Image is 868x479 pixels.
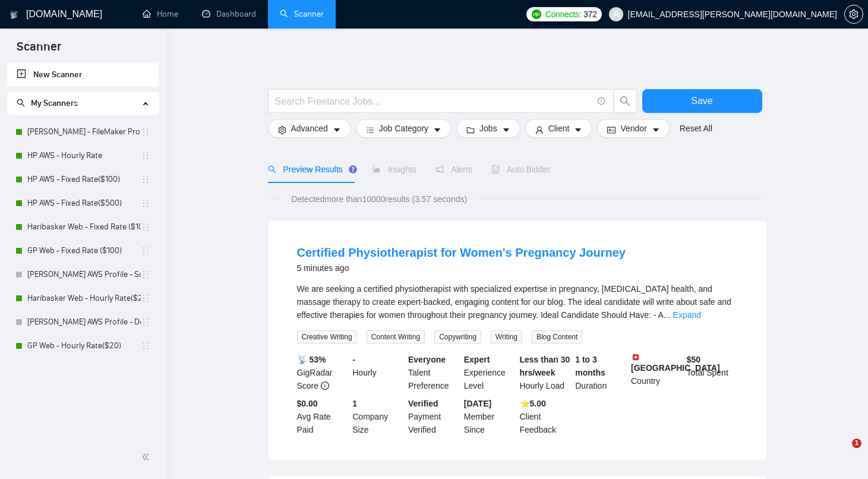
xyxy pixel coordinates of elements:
span: notification [435,165,444,174]
span: caret-down [433,125,441,134]
button: userClientcaret-down [525,119,593,138]
a: HP AWS - Hourly Rate [27,144,141,168]
a: homeHome [143,9,178,19]
li: Haribasker Web - Hourly Rate($25) [7,286,159,310]
a: GP Web - Fixed Rate ($100) [27,239,141,263]
b: 📡 53% [297,355,326,364]
img: upwork-logo.png [532,10,541,19]
span: folder [466,125,475,134]
div: Company Size [350,397,406,436]
div: Avg Rate Paid [295,397,351,436]
span: double-left [141,451,153,463]
li: Hariprasad AWS Profile - DevOps [7,310,159,334]
span: Jobs [479,122,497,135]
li: Koushik - FileMaker Profile [7,120,159,144]
span: Scanner [7,38,71,63]
span: setting [845,10,863,19]
span: 1 [852,439,861,448]
span: caret-down [502,125,510,134]
span: robot [491,165,500,174]
button: Save [642,89,762,113]
b: $0.00 [297,399,318,408]
b: Everyone [408,355,446,364]
div: Tooltip anchor [348,164,358,175]
li: HP AWS - Hourly Rate [7,144,159,168]
div: Payment Verified [406,397,462,436]
a: Reset All [680,122,712,135]
span: holder [141,341,150,351]
span: setting [278,125,286,134]
span: holder [141,222,150,232]
a: setting [844,10,863,19]
b: $ 50 [687,355,700,364]
li: GP Web - Fixed Rate ($100) [7,239,159,263]
span: holder [141,246,150,256]
span: Detected more than 10000 results (3.57 seconds) [283,193,475,206]
div: GigRadar Score [295,353,351,392]
button: barsJob Categorycaret-down [356,119,452,138]
b: Less than 30 hrs/week [520,355,570,377]
li: GP Web - Hourly Rate($20) [7,334,159,358]
button: settingAdvancedcaret-down [268,119,351,138]
span: holder [141,198,150,208]
button: search [613,89,637,113]
div: Hourly [350,353,406,392]
span: Job Category [379,122,428,135]
span: user [612,10,620,18]
div: Country [629,353,684,392]
span: idcard [607,125,616,134]
span: search [17,99,25,107]
span: Insights [373,165,416,174]
b: 1 [352,399,357,408]
span: ... [664,310,671,320]
li: Haribasker Web - Fixed Rate ($100) [7,215,159,239]
li: New Scanner [7,63,159,87]
b: ⭐️ 5.00 [520,399,546,408]
li: Hariprasad AWS Profile - Solutions Architect [7,263,159,286]
span: Connects: [545,8,581,21]
b: Verified [408,399,438,408]
a: Haribasker Web - Fixed Rate ($100) [27,215,141,239]
button: setting [844,5,863,24]
a: Expand [673,310,701,320]
span: Writing [491,330,522,344]
b: - [352,355,355,364]
div: Experience Level [462,353,517,392]
span: Advanced [291,122,328,135]
span: 372 [583,8,596,21]
img: 🇨🇭 [632,353,640,361]
span: holder [141,317,150,327]
span: holder [141,127,150,137]
div: Duration [573,353,629,392]
span: info-circle [321,382,329,390]
div: Hourly Load [517,353,573,392]
span: area-chart [373,165,381,174]
span: caret-down [652,125,660,134]
span: Creative Writing [297,330,357,344]
span: user [535,125,544,134]
li: HP AWS - Fixed Rate($500) [7,191,159,215]
span: Alerts [435,165,472,174]
a: searchScanner [280,9,324,19]
span: Client [548,122,570,135]
li: HP AWS - Fixed Rate($100) [7,168,159,191]
span: holder [141,294,150,303]
img: logo [10,5,18,24]
span: My Scanners [17,98,78,108]
div: Client Feedback [517,397,573,436]
a: New Scanner [17,63,149,87]
span: Preview Results [268,165,353,174]
div: We are seeking a certified physiotherapist with specialized expertise in pregnancy, postpartum he... [297,282,738,322]
span: bars [366,125,374,134]
span: Content Writing [367,330,425,344]
b: [GEOGRAPHIC_DATA] [631,353,720,373]
a: Haribasker Web - Hourly Rate($25) [27,286,141,310]
span: holder [141,270,150,279]
span: We are seeking a certified physiotherapist with specialized expertise in pregnancy, [MEDICAL_DATA... [297,284,731,320]
span: Save [691,93,712,108]
span: Blog Content [532,330,582,344]
a: [PERSON_NAME] AWS Profile - Solutions Architect [27,263,141,286]
button: folderJobscaret-down [456,119,520,138]
span: caret-down [574,125,582,134]
div: Total Spent [684,353,740,392]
